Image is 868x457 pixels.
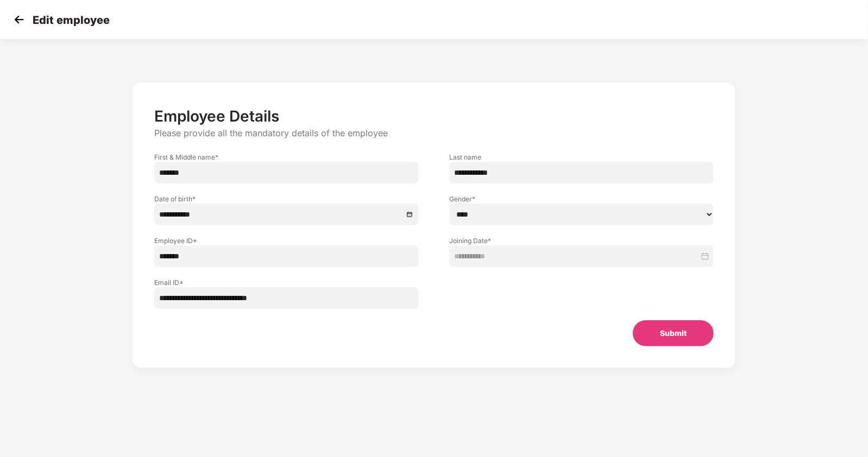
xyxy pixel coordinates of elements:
[154,236,419,245] label: Employee ID
[33,14,110,27] p: Edit employee
[154,153,419,162] label: First & Middle name
[154,194,419,204] label: Date of birth
[633,320,714,346] button: Submit
[154,128,714,139] p: Please provide all the mandatory details of the employee
[449,153,714,162] label: Last name
[406,211,414,218] span: close-circle
[11,11,27,28] img: svg+xml;base64,PHN2ZyB4bWxucz0iaHR0cDovL3d3dy53My5vcmcvMjAwMC9zdmciIHdpZHRoPSIzMCIgaGVpZ2h0PSIzMC...
[154,278,419,287] label: Email ID
[449,194,714,204] label: Gender
[449,236,714,245] label: Joining Date
[154,107,714,125] p: Employee Details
